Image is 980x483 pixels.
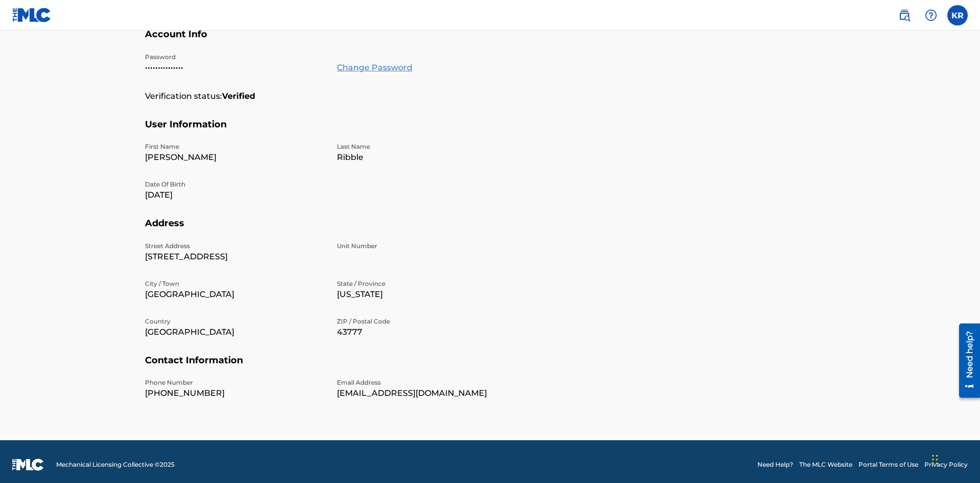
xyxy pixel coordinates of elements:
[337,62,412,74] a: Change Password
[145,151,325,164] p: [PERSON_NAME]
[337,288,517,301] p: [US_STATE]
[145,251,325,263] p: [STREET_ADDRESS]
[924,460,968,469] a: Privacy Policy
[929,434,980,483] iframe: Chat Widget
[145,387,325,399] p: [PHONE_NUMBER]
[337,378,517,387] p: Email Address
[337,387,517,399] p: [EMAIL_ADDRESS][DOMAIN_NAME]
[145,317,325,326] p: Country
[757,460,793,469] a: Need Help?
[145,29,835,52] h5: Account Info
[145,218,835,242] h5: Address
[145,119,835,143] h5: User Information
[145,142,325,151] p: First Name
[145,288,325,301] p: [GEOGRAPHIC_DATA]
[145,355,835,379] h5: Contact Information
[222,90,255,102] strong: Verified
[951,319,980,403] iframe: Resource Center
[337,279,517,288] p: State / Province
[145,52,325,62] p: Password
[337,151,517,164] p: Ribble
[145,62,325,74] p: •••••••••••••••
[145,378,325,387] p: Phone Number
[56,460,175,469] span: Mechanical Licensing Collective © 2025
[12,459,44,471] img: logo
[12,8,52,22] img: MLC Logo
[145,279,325,288] p: City / Town
[337,142,517,151] p: Last Name
[145,180,325,189] p: Date Of Birth
[145,326,325,338] p: [GEOGRAPHIC_DATA]
[145,242,325,251] p: Street Address
[145,90,222,102] p: Verification status:
[898,9,911,21] img: search
[799,460,852,469] a: The MLC Website
[337,326,517,338] p: 43777
[894,5,915,25] a: Public Search
[947,5,968,25] div: User Menu
[932,444,938,475] div: Drag
[921,5,941,25] div: Help
[145,189,325,201] p: [DATE]
[337,242,517,251] p: Unit Number
[337,317,517,326] p: ZIP / Postal Code
[925,9,937,21] img: help
[859,460,918,469] a: Portal Terms of Use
